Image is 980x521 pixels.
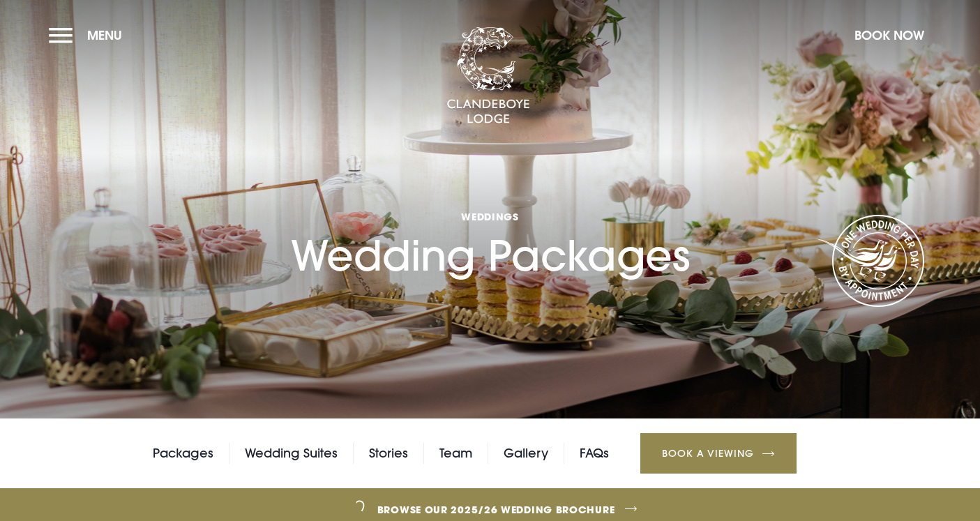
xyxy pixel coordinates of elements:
[245,443,338,464] a: Wedding Suites
[580,443,609,464] a: FAQs
[847,20,931,50] button: Book Now
[153,443,213,464] a: Packages
[291,145,690,280] h1: Wedding Packages
[369,443,408,464] a: Stories
[504,443,548,464] a: Gallery
[439,443,472,464] a: Team
[291,210,690,223] span: Weddings
[640,433,797,474] a: Book a Viewing
[87,27,122,43] span: Menu
[49,20,129,50] button: Menu
[446,27,530,125] img: Clandeboye Lodge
